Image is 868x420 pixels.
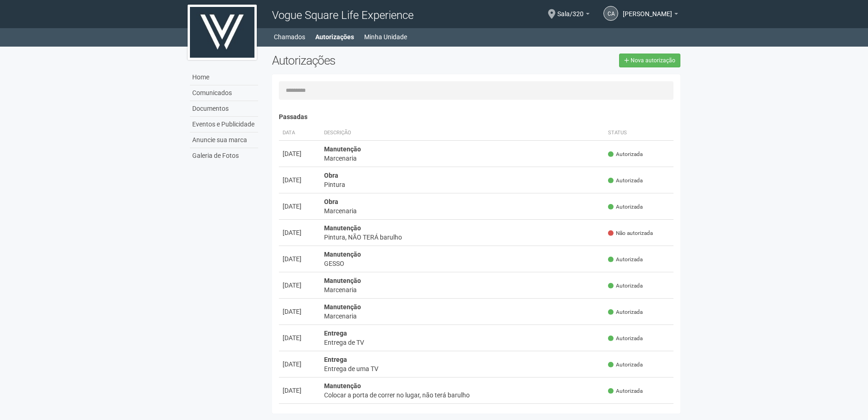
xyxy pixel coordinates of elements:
[283,333,317,342] div: [DATE]
[324,390,601,400] div: Colocar a porta de correr no lugar, não terá barulho
[283,281,317,290] div: [DATE]
[324,303,361,311] strong: Manutenção
[608,229,653,237] span: Não autorizada
[619,54,680,67] a: Nova autorização
[283,254,317,264] div: [DATE]
[324,224,361,232] strong: Manutenção
[608,282,643,290] span: Autorizada
[320,126,605,141] th: Descrição
[188,5,257,60] img: logo.jpg
[283,202,317,211] div: [DATE]
[608,308,643,316] span: Autorizada
[283,149,317,158] div: [DATE]
[324,277,361,284] strong: Manutenção
[324,330,347,337] strong: Entrega
[324,356,347,363] strong: Entrega
[603,6,618,21] a: CA
[283,307,317,316] div: [DATE]
[274,30,305,43] a: Chamados
[608,335,643,342] span: Autorizada
[557,12,590,19] a: Sala/320
[315,30,354,43] a: Autorizações
[623,1,672,18] span: Caroline Antunes Venceslau Resende
[364,30,407,43] a: Minha Unidade
[190,117,258,132] a: Eventos e Publicidade
[324,172,338,179] strong: Obra
[324,285,601,294] div: Marcenaria
[324,259,601,268] div: GESSO
[324,338,601,347] div: Entrega de TV
[190,85,258,101] a: Comunicados
[324,312,601,321] div: Marcenaria
[272,9,413,22] span: Vogue Square Life Experience
[608,177,643,185] span: Autorizada
[608,387,643,395] span: Autorizada
[279,114,674,120] h4: Passadas
[283,386,317,395] div: [DATE]
[623,12,678,19] a: [PERSON_NAME]
[608,256,643,264] span: Autorizada
[283,175,317,185] div: [DATE]
[631,57,675,64] span: Nova autorização
[279,126,320,141] th: Data
[324,145,361,153] strong: Manutenção
[324,198,338,205] strong: Obra
[604,126,673,141] th: Status
[324,251,361,258] strong: Manutenção
[283,228,317,237] div: [DATE]
[283,360,317,369] div: [DATE]
[324,382,361,390] strong: Manutenção
[324,180,601,189] div: Pintura
[190,148,258,163] a: Galeria de Fotos
[190,70,258,85] a: Home
[190,132,258,148] a: Anuncie sua marca
[324,206,601,216] div: Marcenaria
[324,364,601,373] div: Entrega de uma TV
[324,233,601,242] div: Pintura, NÃO TERÁ barulho
[608,203,643,211] span: Autorizada
[608,361,643,369] span: Autorizada
[272,54,469,67] h2: Autorizações
[190,101,258,117] a: Documentos
[324,154,601,163] div: Marcenaria
[608,150,643,158] span: Autorizada
[557,1,584,18] span: Sala/320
